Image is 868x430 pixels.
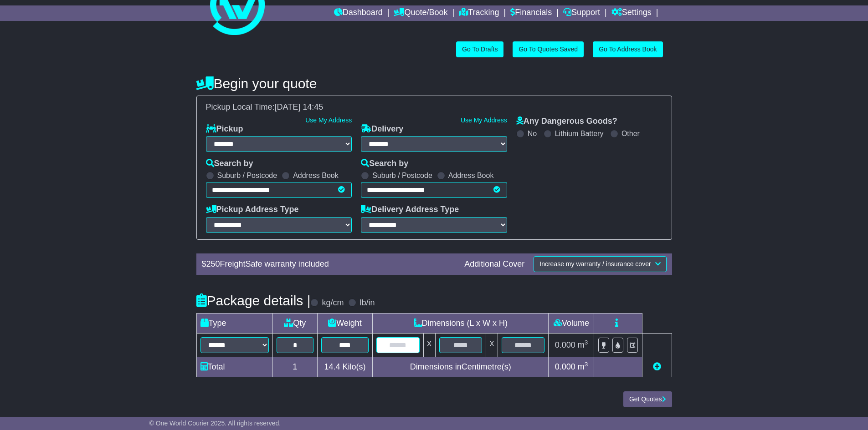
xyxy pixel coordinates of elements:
[593,41,663,57] a: Go To Address Book
[206,159,253,169] label: Search by
[275,102,324,111] span: [DATE] 14:45
[394,5,447,21] a: Quote/Book
[578,362,588,371] span: m
[149,420,281,427] span: © One World Courier 2025. All rights reserved.
[272,313,318,333] td: Qty
[272,357,318,377] td: 1
[423,333,435,357] td: x
[196,76,672,91] h4: Begin your quote
[621,129,640,138] label: Other
[456,41,503,57] a: Go To Drafts
[513,41,584,57] a: Go To Quotes Saved
[305,116,352,124] a: Use My Address
[196,293,311,308] h4: Package details |
[372,171,432,180] label: Suburb / Postcode
[585,361,588,368] sup: 3
[206,205,299,215] label: Pickup Address Type
[461,116,507,124] a: Use My Address
[361,205,459,215] label: Delivery Address Type
[653,362,661,371] a: Add new item
[528,129,537,138] label: No
[373,357,549,377] td: Dimensions in Centimetre(s)
[217,171,277,180] label: Suburb / Postcode
[555,340,575,349] span: 0.000
[196,313,272,333] td: Type
[360,298,375,308] label: lb/in
[448,171,494,180] label: Address Book
[611,5,652,21] a: Settings
[293,171,339,180] label: Address Book
[534,256,666,272] button: Increase my warranty / insurance cover
[549,313,594,333] td: Volume
[334,5,383,21] a: Dashboard
[197,259,460,269] div: $ FreightSafe warranty included
[460,259,529,269] div: Additional Cover
[361,124,403,134] label: Delivery
[373,313,549,333] td: Dimensions (L x W x H)
[623,391,672,407] button: Get Quotes
[555,362,575,371] span: 0.000
[459,5,499,21] a: Tracking
[206,259,220,268] span: 250
[486,333,498,357] td: x
[201,102,667,112] div: Pickup Local Time:
[516,116,617,126] label: Any Dangerous Goods?
[361,159,408,169] label: Search by
[539,260,651,268] span: Increase my warranty / insurance cover
[585,339,588,346] sup: 3
[196,357,272,377] td: Total
[510,5,552,21] a: Financials
[563,5,600,21] a: Support
[324,362,340,371] span: 14.4
[318,357,373,377] td: Kilo(s)
[318,313,373,333] td: Weight
[578,340,588,349] span: m
[322,298,344,308] label: kg/cm
[555,129,604,138] label: Lithium Battery
[206,124,243,134] label: Pickup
